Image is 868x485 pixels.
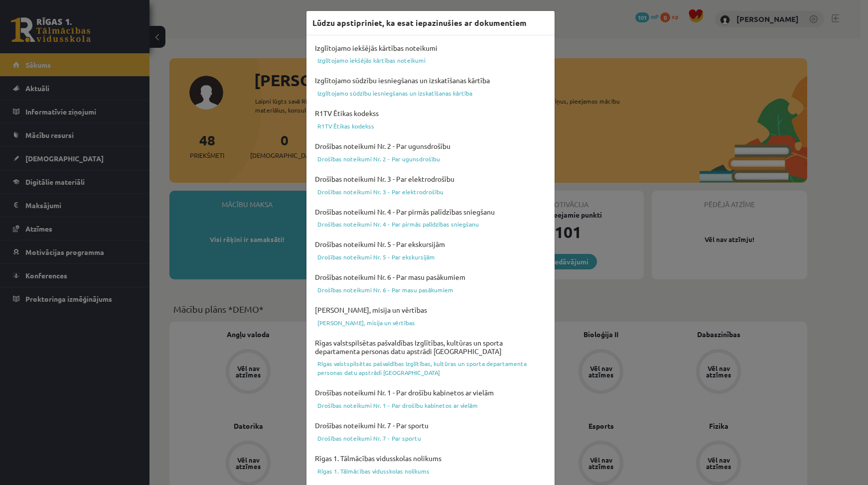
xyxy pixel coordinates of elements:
h4: Izglītojamo iekšējās kārtības noteikumi [312,41,549,55]
a: [PERSON_NAME], misija un vērtības [312,317,549,329]
a: Drošības noteikumi Nr. 1 - Par drošību kabinetos ar vielām [312,399,549,411]
h4: [PERSON_NAME], misija un vērtības [312,303,549,317]
h4: Drošības noteikumi Nr. 7 - Par sportu [312,419,549,432]
h4: Izglītojamo sūdzību iesniegšanas un izskatīšanas kārtība [312,74,549,87]
h4: Rīgas 1. Tālmācības vidusskolas nolikums [312,452,549,465]
a: Rīgas valstspilsētas pašvaldības Izglītības, kultūras un sporta departamenta personas datu apstrā... [312,358,549,378]
a: Drošības noteikumi Nr. 2 - Par ugunsdrošību [312,153,549,165]
a: Rīgas 1. Tālmācības vidusskolas nolikums [312,465,549,477]
h4: Drošības noteikumi Nr. 5 - Par ekskursijām [312,238,549,251]
a: Drošības noteikumi Nr. 4 - Par pirmās palīdzības sniegšanu [312,218,549,230]
a: Drošības noteikumi Nr. 5 - Par ekskursijām [312,251,549,263]
h4: Drošības noteikumi Nr. 6 - Par masu pasākumiem [312,270,549,284]
h4: Drošības noteikumi Nr. 2 - Par ugunsdrošību [312,139,549,153]
a: Izglītojamo iekšējās kārtības noteikumi [312,54,549,66]
a: Drošības noteikumi Nr. 3 - Par elektrodrošību [312,186,549,198]
a: Drošības noteikumi Nr. 6 - Par masu pasākumiem [312,284,549,296]
a: Izglītojamo sūdzību iesniegšanas un izskatīšanas kārtība [312,87,549,99]
a: R1TV Ētikas kodekss [312,120,549,132]
h4: Drošības noteikumi Nr. 4 - Par pirmās palīdzības sniegšanu [312,205,549,219]
h4: Drošības noteikumi Nr. 1 - Par drošību kabinetos ar vielām [312,386,549,399]
h3: Lūdzu apstipriniet, ka esat iepazinušies ar dokumentiem [312,17,527,29]
h4: Rīgas valstspilsētas pašvaldības Izglītības, kultūras un sporta departamenta personas datu apstrā... [312,336,549,358]
h4: Drošības noteikumi Nr. 3 - Par elektrodrošību [312,172,549,186]
h4: R1TV Ētikas kodekss [312,107,549,120]
a: Drošības noteikumi Nr. 7 - Par sportu [312,432,549,444]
